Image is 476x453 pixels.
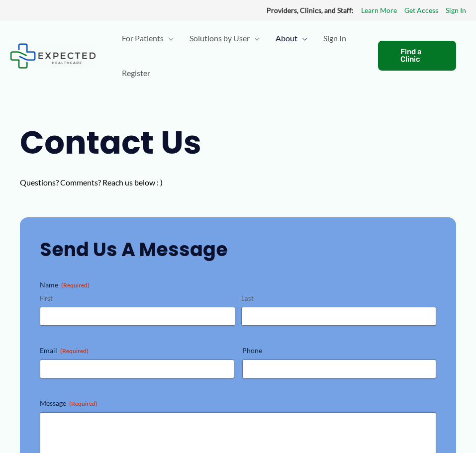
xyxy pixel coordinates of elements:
label: Last [241,294,437,303]
span: (Required) [69,400,97,407]
p: Questions? Comments? Reach us below : ) [20,175,396,190]
nav: Primary Site Navigation [114,21,368,91]
span: (Required) [60,347,89,355]
a: Learn More [361,4,397,17]
a: Register [114,56,158,91]
label: Message [40,398,436,408]
a: For PatientsMenu Toggle [114,21,182,56]
a: Sign In [315,21,354,56]
legend: Name [40,280,90,290]
label: First [40,294,235,303]
span: Menu Toggle [164,21,174,56]
span: (Required) [61,281,90,289]
strong: Providers, Clinics, and Staff: [267,6,354,14]
span: Solutions by User [190,21,250,56]
a: Sign In [446,4,466,17]
a: AboutMenu Toggle [268,21,315,56]
img: Expected Healthcare Logo - side, dark font, small [10,43,96,69]
a: Get Access [404,4,438,17]
a: Solutions by UserMenu Toggle [182,21,268,56]
span: About [276,21,297,56]
label: Phone [242,346,437,356]
span: For Patients [122,21,164,56]
span: Register [122,56,150,91]
h1: Contact Us [20,120,396,165]
span: Menu Toggle [250,21,260,56]
span: Menu Toggle [297,21,307,56]
label: Email [40,346,234,356]
span: Sign In [323,21,346,56]
h2: Send Us a Message [40,237,436,262]
a: Find a Clinic [378,41,456,71]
